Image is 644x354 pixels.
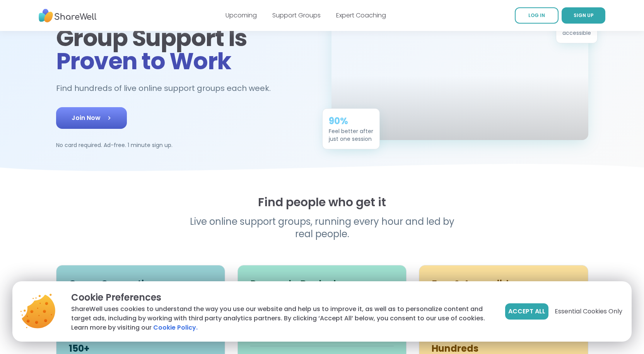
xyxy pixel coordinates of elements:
div: 90% [329,113,373,126]
a: Join Now [56,107,127,129]
a: Expert Coaching [336,11,386,20]
span: SIGN UP [574,12,594,19]
p: Live online support groups, running every hour and led by real people. [174,215,471,240]
span: Essential Cookies Only [555,307,622,316]
h3: Free & Accessible [432,278,575,290]
h3: Group Connection [69,278,212,290]
h2: Find hundreds of live online support groups each week. [56,82,279,95]
a: SIGN UP [562,7,605,24]
span: Join Now [72,113,111,123]
h2: Find people who get it [56,195,588,209]
img: ShareWell Nav Logo [39,5,97,26]
p: No card required. Ad-free. 1 minute sign up. [56,141,313,149]
h1: Group Support Is [56,26,313,73]
span: Accept All [508,307,545,316]
h3: Research-Backed [250,278,394,290]
p: Cookie Preferences [71,291,493,304]
a: Support Groups [272,11,321,20]
a: LOG IN [515,7,559,24]
a: Upcoming [225,11,257,20]
button: Accept All [505,303,548,320]
div: Feel better after just one session [329,126,373,141]
div: Always accessible [562,20,591,35]
p: ShareWell uses cookies to understand the way you use our website and help us to improve it, as we... [71,304,493,332]
span: LOG IN [528,12,545,19]
a: Cookie Policy. [153,323,198,332]
span: Proven to Work [56,45,231,77]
